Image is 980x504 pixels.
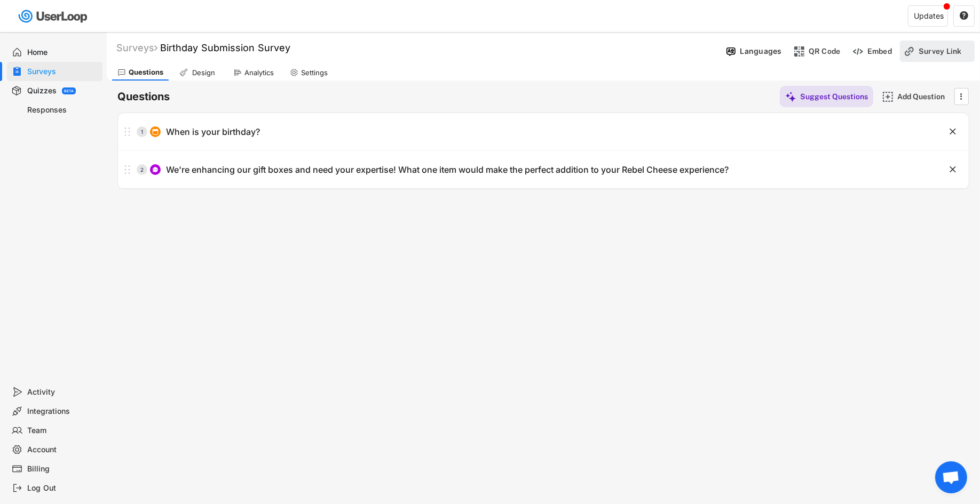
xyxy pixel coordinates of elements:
div: Responses [28,105,98,115]
div: Surveys [28,67,98,77]
text:  [961,91,963,102]
div: Open chat [935,461,967,493]
img: MagicMajor%20%28Purple%29.svg [785,91,796,102]
div: Integrations [28,406,98,417]
div: Analytics [244,68,274,77]
div: Languages [740,46,782,56]
div: Billing [28,464,98,474]
div: Design [191,68,217,77]
text:  [950,126,956,137]
img: CalendarMajor.svg [152,129,159,135]
div: Embed [867,46,892,56]
div: Activity [28,387,98,397]
div: Home [28,47,98,58]
text:  [950,164,956,175]
img: AddMajor.svg [882,91,894,102]
img: EmbedMinor.svg [852,46,864,57]
div: 2 [137,167,147,172]
div: Questions [129,68,163,77]
div: Suggest Questions [800,92,868,101]
div: Team [28,426,98,436]
button:  [956,89,967,105]
font: Birthday Submission Survey [160,42,290,53]
div: When is your birthday? [166,126,260,138]
img: Language%20Icon.svg [725,46,737,57]
img: LinkMinor.svg [904,46,915,57]
div: We're enhancing our gift boxes and need your expertise! What one item would make the perfect addi... [166,164,729,175]
div: QR Code [809,46,841,56]
button:  [959,11,969,21]
div: Log Out [28,483,98,493]
div: Quizzes [27,86,57,96]
text:  [960,11,968,20]
div: 1 [137,129,147,134]
div: BETA [64,89,74,93]
button:  [947,164,958,175]
div: Account [28,445,98,455]
img: ShopcodesMajor.svg [794,46,805,57]
div: Surveys [116,42,157,54]
div: Survey Link [919,46,972,56]
div: Updates [914,12,944,20]
button:  [947,126,958,137]
h6: Questions [117,90,170,104]
div: Add Question [897,92,951,101]
img: userloop-logo-01.svg [16,5,91,27]
img: ConversationMinor.svg [152,166,159,173]
div: Settings [301,68,328,77]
